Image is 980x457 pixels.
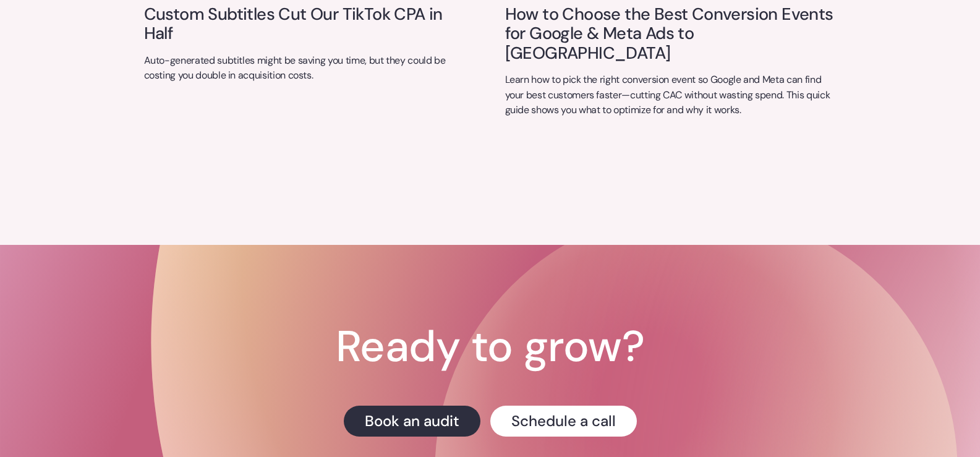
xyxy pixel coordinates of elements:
p: Learn how to pick the right conversion event so Google and Meta can find your best customers fast... [505,72,837,118]
a: Schedule a call [490,406,637,437]
h1: Ready to grow? [336,325,644,369]
a: Book an audit [344,406,480,437]
a: How to Choose the Best Conversion Events for Google & Meta Ads to [GEOGRAPHIC_DATA] [505,4,837,62]
a: Custom Subtitles Cut Our TikTok CPA in Half [144,4,475,43]
p: Auto-generated subtitles might be saving you time, but they could be costing you double in acquis... [144,53,475,84]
